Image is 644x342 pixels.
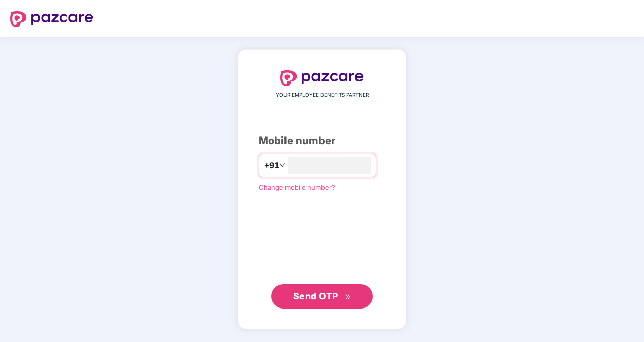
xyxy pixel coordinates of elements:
[279,162,285,168] span: down
[345,294,351,300] span: double-right
[276,91,369,99] span: YOUR EMPLOYEE BENEFITS PARTNER
[293,291,338,301] span: Send OTP
[264,159,279,172] span: +91
[280,70,364,86] img: logo
[259,183,335,191] a: Change mobile number?
[10,11,93,27] img: logo
[271,284,373,309] button: Send OTPdouble-right
[259,133,385,149] div: Mobile number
